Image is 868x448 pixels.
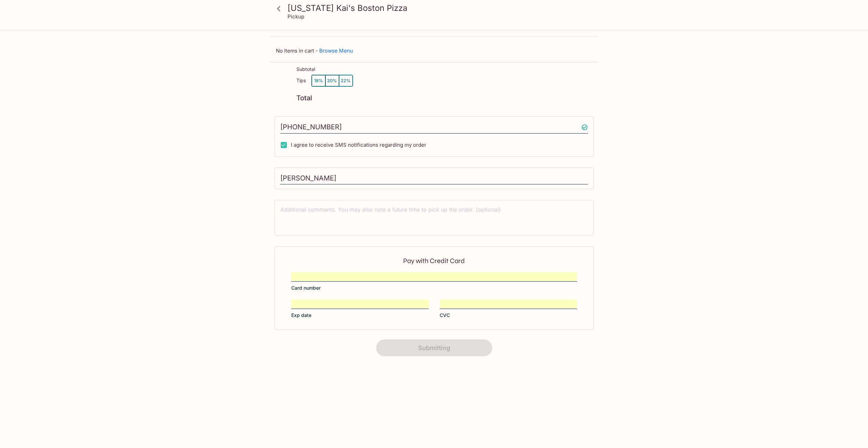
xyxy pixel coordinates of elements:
iframe: Secure card number input frame [291,273,577,280]
p: Your Order [287,24,582,31]
button: 22% [339,75,353,86]
h3: [US_STATE] Kai's Boston Pizza [288,3,592,13]
p: Total [296,95,312,101]
input: Enter first and last name [280,172,588,185]
button: 18% [312,75,325,86]
span: Card number [291,285,321,291]
span: CVC [440,312,450,319]
a: Browse Menu [319,47,353,54]
p: Subtotal [296,67,315,72]
iframe: Secure CVC input frame [440,300,577,308]
iframe: Secure expiration date input frame [291,300,429,308]
p: Pay with Credit Card [291,258,577,264]
span: Exp date [291,312,311,319]
p: Tips [296,78,306,83]
span: I agree to receive SMS notifications regarding my order [291,142,426,148]
input: Enter phone number [280,121,588,134]
p: Pickup [288,13,304,20]
p: No items in cart - [276,47,592,54]
button: 20% [325,75,339,86]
